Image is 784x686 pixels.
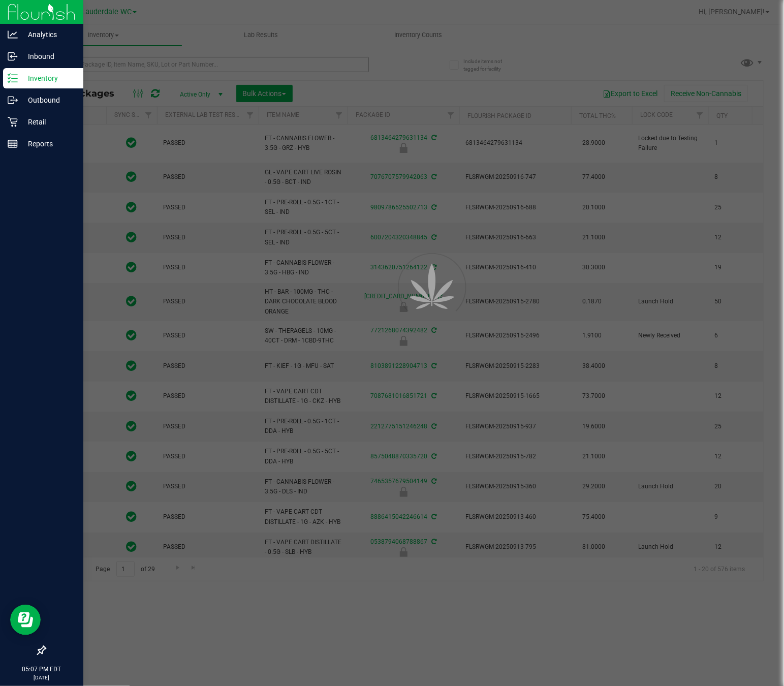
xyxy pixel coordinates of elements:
[18,138,79,150] p: Reports
[5,674,79,681] p: [DATE]
[8,95,18,105] inline-svg: Outbound
[8,117,18,127] inline-svg: Retail
[18,50,79,63] p: Inbound
[8,139,18,149] inline-svg: Reports
[18,72,79,84] p: Inventory
[18,116,79,128] p: Retail
[10,605,41,635] iframe: Resource center
[8,73,18,83] inline-svg: Inventory
[8,51,18,61] inline-svg: Inbound
[5,665,79,674] p: 05:07 PM EDT
[18,94,79,106] p: Outbound
[8,29,18,40] inline-svg: Analytics
[18,28,79,41] p: Analytics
